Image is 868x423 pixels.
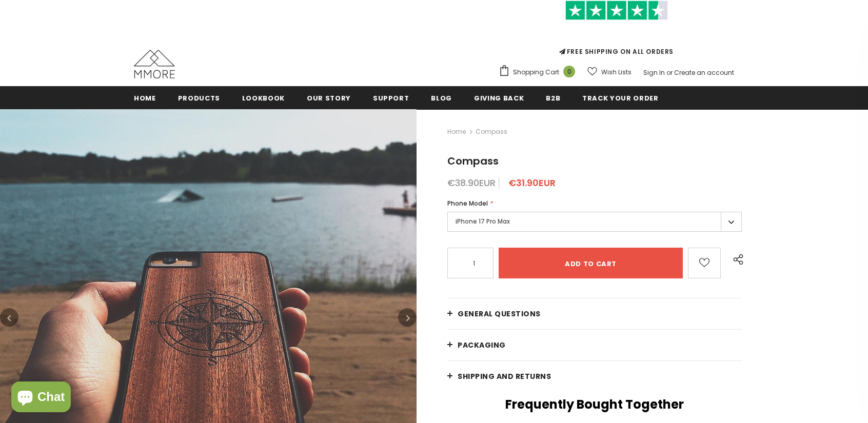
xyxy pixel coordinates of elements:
a: Shopping Cart 0 [499,65,580,80]
a: B2B [546,86,560,109]
span: PACKAGING [458,340,506,350]
a: Create an account [674,68,734,77]
a: Track your order [582,86,658,109]
a: Wish Lists [587,63,632,81]
span: support [373,93,409,103]
a: Lookbook [242,86,285,109]
span: Products [178,93,220,103]
img: MMORE Cases [134,50,175,78]
label: iPhone 17 Pro Max [447,212,742,232]
a: Giving back [474,86,524,109]
h2: Frequently Bought Together [447,397,742,412]
span: Compass [447,154,499,168]
span: Home [134,93,156,103]
a: Our Story [307,86,351,109]
span: FREE SHIPPING ON ALL ORDERS [499,5,734,56]
a: PACKAGING [447,330,742,360]
span: Wish Lists [601,67,632,77]
span: Blog [431,93,452,103]
span: Lookbook [242,93,285,103]
iframe: Customer reviews powered by Trustpilot [499,20,734,47]
span: Compass [476,126,507,138]
span: or [666,68,673,77]
span: Phone Model [447,199,488,208]
span: Giving back [474,93,524,103]
span: €31.90EUR [508,176,556,189]
span: Track your order [582,93,658,103]
a: Products [178,86,220,109]
span: Shopping Cart [513,67,559,77]
a: General Questions [447,298,742,329]
span: 0 [563,66,575,77]
span: Our Story [307,93,351,103]
input: Add to cart [499,248,683,278]
span: €38.90EUR [447,176,496,189]
span: B2B [546,93,560,103]
a: Sign In [643,68,665,77]
a: Blog [431,86,452,109]
a: Home [447,126,466,138]
a: Shipping and returns [447,361,742,392]
img: Trust Pilot Stars [565,1,668,21]
inbox-online-store-chat: Shopify online store chat [8,381,74,415]
span: General Questions [458,309,541,319]
a: Home [134,86,156,109]
span: Shipping and returns [458,371,551,381]
a: support [373,86,409,109]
